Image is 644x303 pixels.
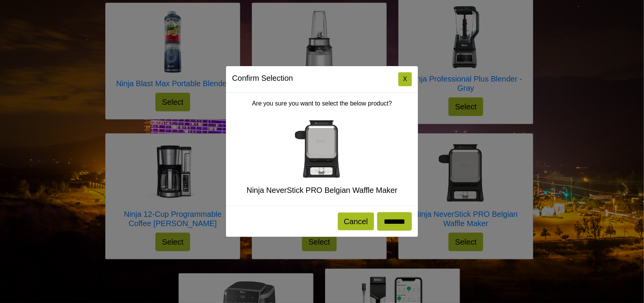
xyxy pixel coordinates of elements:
[232,186,412,195] h5: Ninja NeverStick PRO Belgian Waffle Maker
[232,72,293,84] h5: Confirm Selection
[291,117,353,179] img: Ninja NeverStick PRO Belgian Waffle Maker
[226,93,418,206] div: Are you sure you want to select the below product?
[398,72,412,86] button: Close
[338,213,374,230] button: Cancel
